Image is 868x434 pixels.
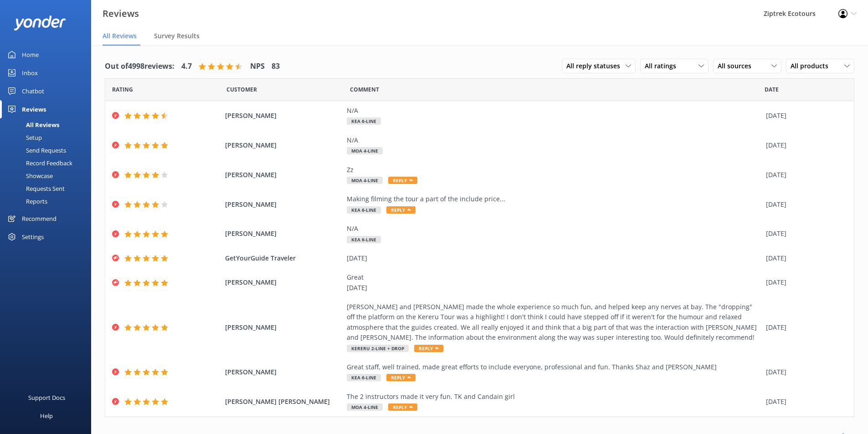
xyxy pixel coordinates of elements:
[22,64,38,82] div: Inbox
[5,195,91,208] a: Reports
[566,61,626,71] span: All reply statuses
[347,362,761,372] div: Great staff, well trained, made great efforts to include everyone, professional and fun. Thanks S...
[112,85,133,94] span: Date
[766,322,842,332] div: [DATE]
[5,131,91,144] a: Setup
[347,392,761,402] div: The 2 instructors made it very fun. TK and Candain girl
[414,345,443,352] span: Reply
[225,397,343,407] span: [PERSON_NAME] [PERSON_NAME]
[765,85,779,94] span: Date
[225,322,343,332] span: [PERSON_NAME]
[386,374,416,381] span: Reply
[22,209,56,228] div: Recommend
[5,144,91,157] a: Send Requests
[766,229,842,239] div: [DATE]
[22,228,44,246] div: Settings
[347,345,409,352] span: Kereru 2-Line + Drop
[766,170,842,180] div: [DATE]
[225,199,343,209] span: [PERSON_NAME]
[766,253,842,263] div: [DATE]
[386,206,416,214] span: Reply
[347,206,381,214] span: Kea 6-Line
[225,253,343,263] span: GetYourGuide Traveler
[766,367,842,377] div: [DATE]
[766,397,842,407] div: [DATE]
[5,169,91,182] a: Showcase
[347,177,383,184] span: Moa 4-Line
[347,194,761,204] div: Making filming the tour a part of the include price...
[5,195,47,208] div: Reports
[347,135,761,145] div: N/A
[766,140,842,150] div: [DATE]
[347,106,761,116] div: N/A
[103,31,137,41] span: All Reviews
[225,111,343,121] span: [PERSON_NAME]
[347,253,761,263] div: [DATE]
[154,31,200,41] span: Survey Results
[14,15,66,31] img: yonder-white-logo.png
[40,407,53,425] div: Help
[347,272,761,293] div: Great [DATE]
[226,85,257,94] span: Date
[5,131,42,144] div: Setup
[5,118,91,131] a: All Reviews
[22,100,46,118] div: Reviews
[225,229,343,239] span: [PERSON_NAME]
[347,236,381,243] span: Kea 6-Line
[347,403,383,411] span: Moa 4-Line
[5,144,66,157] div: Send Requests
[5,169,53,182] div: Showcase
[105,61,175,72] h4: Out of 4998 reviews:
[272,61,280,72] h4: 83
[388,403,417,411] span: Reply
[718,61,757,71] span: All sources
[791,61,834,71] span: All products
[350,85,379,94] span: Question
[347,165,761,175] div: Zz
[347,147,383,154] span: Moa 4-Line
[347,117,381,125] span: Kea 6-Line
[181,61,192,72] h4: 4.7
[347,302,761,343] div: [PERSON_NAME] and [PERSON_NAME] made the whole experience so much fun, and helped keep any nerves...
[225,277,343,287] span: [PERSON_NAME]
[5,157,91,169] a: Record Feedback
[645,61,682,71] span: All ratings
[22,46,39,64] div: Home
[5,182,91,195] a: Requests Sent
[5,157,72,169] div: Record Feedback
[225,170,343,180] span: [PERSON_NAME]
[347,224,761,234] div: N/A
[347,374,381,381] span: Kea 6-Line
[388,177,417,184] span: Reply
[225,140,343,150] span: [PERSON_NAME]
[766,111,842,121] div: [DATE]
[5,118,59,131] div: All Reviews
[225,367,343,377] span: [PERSON_NAME]
[28,388,65,407] div: Support Docs
[766,199,842,209] div: [DATE]
[766,277,842,287] div: [DATE]
[103,6,139,21] h3: Reviews
[22,82,44,100] div: Chatbot
[250,61,265,72] h4: NPS
[5,182,65,195] div: Requests Sent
